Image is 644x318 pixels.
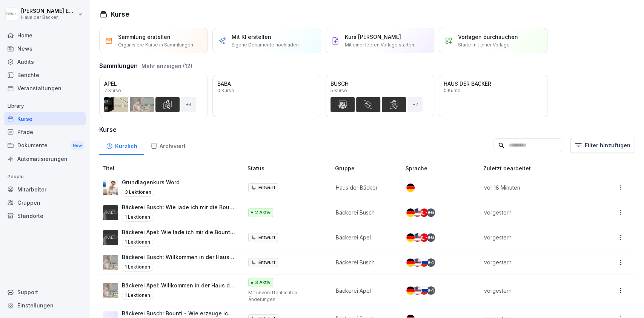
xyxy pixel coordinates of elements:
p: 2 Aktiv [255,209,271,216]
p: 3 Lektionen [122,188,154,197]
p: Gruppe [335,164,403,172]
p: Bäckerei Apel: Willkommen in der Haus der Bäcker Akademie mit Bounti! [122,281,235,289]
a: Audits [4,55,86,68]
p: Status [247,164,332,172]
div: + 4 [181,97,196,112]
p: Haus der Bäcker [21,15,76,20]
div: Dokumente [4,139,86,153]
div: + 4 [427,286,435,295]
p: Grundlagenkurs Word [122,178,180,186]
p: Sprache [406,164,480,172]
p: 3 Aktiv [255,279,271,286]
img: de.svg [406,208,415,217]
button: Filter hinzufügen [570,138,635,153]
p: Vorlagen durchsuchen [458,33,518,41]
p: Entwurf [258,184,275,191]
img: tr.svg [420,233,428,242]
p: Kurs [PERSON_NAME] [345,33,401,41]
a: BUSCH5 Kurse+2 [326,75,434,117]
p: 0 Kurse [217,88,234,93]
p: 1 Lektionen [122,238,153,247]
img: tr.svg [420,208,428,217]
div: New [71,141,84,150]
p: Bäckerei Apel [336,287,393,295]
p: Eigene Dokumente hochladen [232,42,299,48]
div: Support [4,286,86,299]
p: vor 18 Minuten [484,184,587,191]
img: us.svg [413,286,421,295]
p: 1 Lektionen [122,262,153,272]
p: [PERSON_NAME] Ehlerding [21,8,76,14]
button: Mehr anzeigen (12) [141,62,192,70]
p: People [4,171,86,183]
p: Starte mit einer Vorlage [458,42,510,48]
img: q9sahz27cr80k0viuyzdhycv.png [103,283,118,298]
p: Bäckerei Busch [336,258,393,266]
img: de.svg [406,233,415,242]
p: Entwurf [258,234,275,241]
a: Mitarbeiter [4,183,86,196]
img: q9sahz27cr80k0viuyzdhycv.png [103,255,118,270]
p: BABA [217,80,316,88]
img: s78w77shk91l4aeybtorc9h7.png [103,230,118,245]
p: Mit einer leeren Vorlage starten [345,42,414,48]
p: vorgestern [484,258,587,266]
h3: Kurse [99,125,635,134]
a: Standorte [4,209,86,222]
div: + 6 [427,208,435,217]
a: Automatisierungen [4,152,86,165]
a: Pfade [4,125,86,139]
a: Archiviert [144,136,192,155]
div: + 4 [427,258,435,267]
a: Berichte [4,68,86,82]
img: us.svg [413,208,421,217]
p: APEL [104,80,203,88]
a: News [4,42,86,55]
p: Organisiere Kurse in Sammlungen [118,42,193,48]
img: s78w77shk91l4aeybtorc9h7.png [103,205,118,220]
div: Home [4,29,86,42]
p: Sammlung erstellen [118,33,171,41]
p: 1 Lektionen [122,213,153,222]
div: + 6 [427,233,435,242]
a: HAUS DER BÄCKER0 Kurse [439,75,547,117]
img: ru.svg [420,286,428,295]
a: Kurse [4,112,86,125]
img: de.svg [406,184,415,192]
p: 7 Kurse [104,88,121,93]
img: de.svg [406,258,415,267]
p: Zuletzt bearbeitet [483,164,596,172]
h3: Sammlungen [99,61,138,70]
p: Bäckerei Apel [336,233,393,241]
a: APEL7 Kurse+4 [99,75,208,117]
a: Veranstaltungen [4,82,86,95]
p: Mit unveröffentlichten Änderungen [248,289,323,303]
p: Library [4,100,86,112]
div: + 2 [407,97,423,112]
h1: Kurse [111,9,129,19]
img: us.svg [413,258,421,267]
p: Bäckerei Busch [336,208,393,216]
p: Bäckerei Apel: Wie lade ich mir die Bounti App herunter? [122,228,235,236]
a: Gruppen [4,196,86,209]
p: Mit KI erstellen [232,33,271,41]
p: Bäckerei Busch: Willkommen in der Haus der Bäcker Akademie mit Bounti! [122,253,235,261]
img: us.svg [413,233,421,242]
a: Einstellungen [4,299,86,312]
p: Bäckerei Busch: Wie lade ich mir die Bounti App herunter? [122,203,235,211]
p: Haus der Bäcker [336,184,393,191]
img: qd5wkxyhqr8mhll453q1ftfp.png [103,180,118,195]
p: 5 Kurse [330,88,347,93]
a: BABA0 Kurse [212,75,321,117]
